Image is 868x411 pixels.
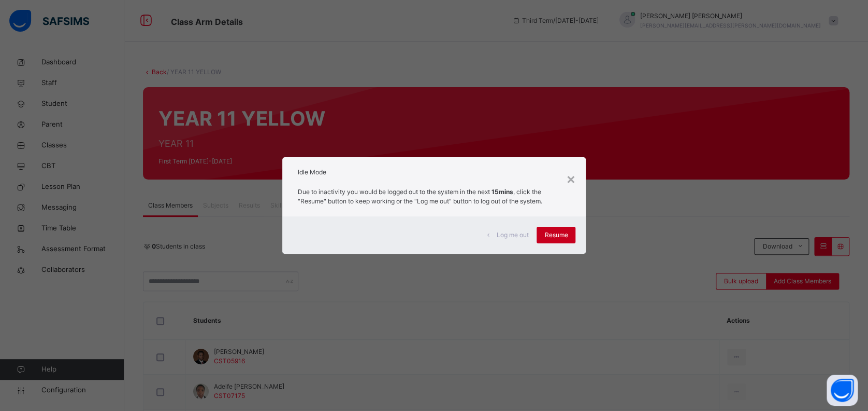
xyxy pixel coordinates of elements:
button: Open asap [827,375,858,406]
span: Resume [544,230,568,240]
span: Log me out [496,230,528,240]
h2: Idle Mode [298,168,571,177]
p: Due to inactivity you would be logged out to the system in the next , click the "Resume" button t... [298,187,571,206]
div: × [566,168,575,189]
strong: 15mins [491,188,513,196]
